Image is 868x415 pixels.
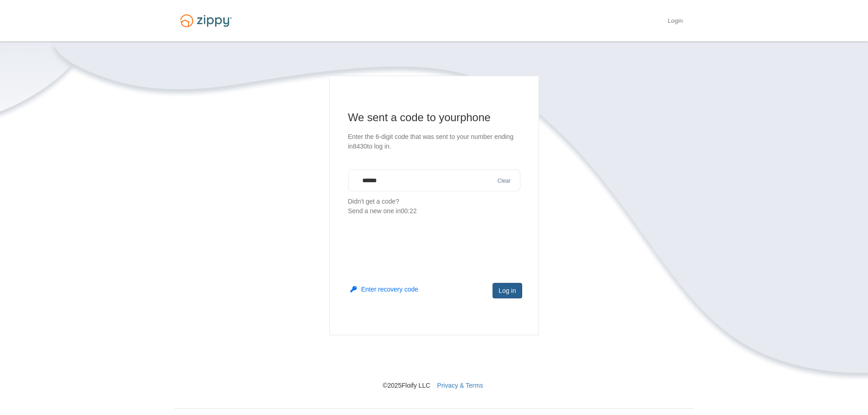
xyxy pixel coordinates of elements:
[668,17,683,26] a: Login
[348,132,520,151] p: Enter the 6-digit code that was sent to your number ending in 8430 to log in.
[437,382,483,389] a: Privacy & Terms
[495,177,514,185] button: Clear
[175,335,694,390] nav: © 2025 Floify LLC
[175,10,237,31] img: Logo
[348,110,520,125] h1: We sent a code to your phone
[493,283,522,298] button: Log in
[348,206,520,216] div: Send a new one in 00:22
[348,197,520,216] p: Didn't get a code?
[350,285,418,294] button: Enter recovery code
